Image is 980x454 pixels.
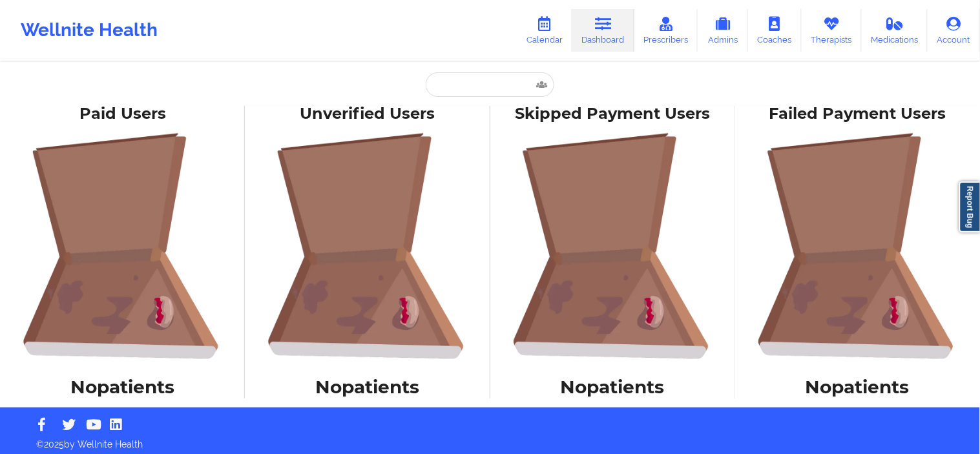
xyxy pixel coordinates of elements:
a: Dashboard [572,9,634,52]
a: Therapists [802,9,862,52]
div: Unverified Users [254,104,481,124]
div: Paid Users [9,104,236,124]
p: © 2025 by Wellnite Health [27,429,953,451]
h1: No patients [744,375,971,398]
div: Skipped Payment Users [499,104,726,124]
h1: No patients [499,375,726,398]
img: foRBiVDZMKwAAAAASUVORK5CYII= [9,132,236,359]
a: Account [928,9,980,52]
img: foRBiVDZMKwAAAAASUVORK5CYII= [499,132,726,359]
a: Prescribers [634,9,698,52]
h1: No patients [9,375,236,398]
a: Calendar [517,9,572,52]
a: Coaches [748,9,802,52]
img: foRBiVDZMKwAAAAASUVORK5CYII= [254,132,481,359]
a: Medications [862,9,928,52]
div: Failed Payment Users [744,104,971,124]
h1: No patients [254,375,481,398]
a: Report Bug [959,181,980,232]
img: foRBiVDZMKwAAAAASUVORK5CYII= [744,132,971,359]
a: Admins [698,9,748,52]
